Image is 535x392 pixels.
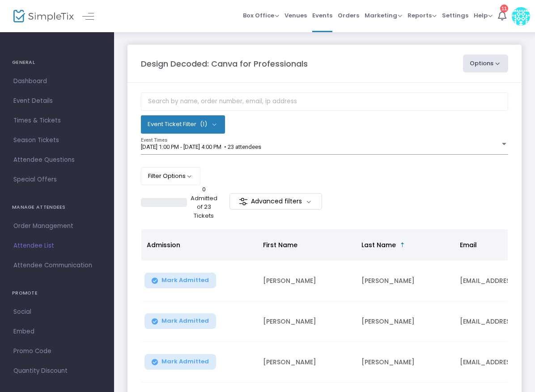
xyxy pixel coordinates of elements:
span: Social [13,306,101,318]
div: 11 [500,4,508,13]
span: Box Office [243,11,279,20]
span: Help [474,11,493,20]
span: Mark Admitted [161,317,209,325]
span: Orders [338,4,359,27]
td: [PERSON_NAME] [356,301,454,342]
span: (1) [200,121,207,128]
span: Sortable [399,241,406,249]
span: Venues [284,4,307,27]
span: Dashboard [13,76,101,87]
span: Marketing [365,11,402,20]
span: Season Tickets [13,135,101,146]
span: Promo Code [13,346,101,357]
span: Events [312,4,332,27]
button: Options [463,55,509,72]
span: Embed [13,326,101,337]
td: [PERSON_NAME] [258,342,356,383]
button: Filter Options [141,167,200,185]
h4: PROMOTE [12,284,102,302]
p: 0 Admitted of 23 Tickets [191,185,217,220]
h4: GENERAL [12,54,102,72]
button: Mark Admitted [144,354,216,370]
span: [DATE] 1:00 PM - [DATE] 4:00 PM • 23 attendees [141,143,261,150]
span: Quantity Discount [13,365,101,377]
img: filter [239,197,248,206]
m-panel-title: Design Decoded: Canva for Professionals [141,58,308,70]
span: Attendee Questions [13,154,101,166]
span: Mark Admitted [161,277,209,284]
button: Event Ticket Filter(1) [141,115,225,133]
h4: MANAGE ATTENDEES [12,198,102,216]
m-button: Advanced filters [229,193,322,210]
span: Reports [408,11,437,20]
span: First Name [263,240,297,249]
span: Special Offers [13,174,101,185]
span: Attendee Communication [13,260,101,271]
span: Event Details [13,95,101,107]
button: Mark Admitted [144,313,216,329]
td: [PERSON_NAME] [356,261,454,301]
td: [PERSON_NAME] [258,261,356,301]
span: Last Name [361,240,396,249]
button: Mark Admitted [144,273,216,288]
span: Attendee List [13,240,101,252]
span: Mark Admitted [161,358,209,365]
span: Order Management [13,220,101,232]
span: Settings [442,4,468,27]
span: Admission [147,240,180,249]
span: Email [460,240,477,249]
span: Times & Tickets [13,115,101,126]
td: [PERSON_NAME] [258,301,356,342]
td: [PERSON_NAME] [356,342,454,383]
input: Search by name, order number, email, ip address [141,93,508,111]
